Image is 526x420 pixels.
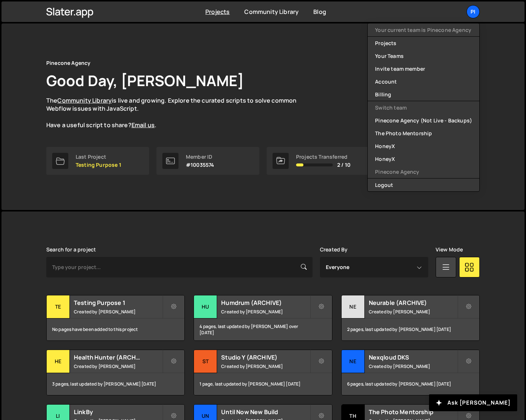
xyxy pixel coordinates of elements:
label: View Mode [436,247,463,253]
a: Ne Neurable (ARCHIVE) Created by [PERSON_NAME] 2 pages, last updated by [PERSON_NAME] [DATE] [341,295,480,341]
div: Ne [342,350,365,373]
small: Created by [PERSON_NAME] [221,363,310,369]
h2: Studio Y (ARCHIVE) [221,353,310,361]
small: Created by [PERSON_NAME] [369,309,457,315]
label: Created By [320,247,348,253]
a: Last Project Testing Purpose 1 [46,147,149,175]
a: HoneyX [368,140,479,152]
a: St Studio Y (ARCHIVE) Created by [PERSON_NAME] 1 page, last updated by [PERSON_NAME] [DATE] [194,350,332,395]
h2: Neurable (ARCHIVE) [369,299,457,307]
div: He [47,350,70,373]
a: The Photo Mentorship [368,127,479,140]
a: Pinecone Agency (Not Live - Backups) [368,114,479,127]
small: Created by [PERSON_NAME] [369,363,457,369]
div: Projects Transferred [296,154,350,160]
h2: Testing Purpose 1 [74,299,162,307]
a: Hu Humdrum (ARCHIVE) Created by [PERSON_NAME] 4 pages, last updated by [PERSON_NAME] over [DATE] [194,295,332,341]
a: Your Teams [368,49,479,62]
div: Pinecone Agency [46,59,90,67]
h2: Humdrum (ARCHIVE) [221,299,310,307]
h2: Nexqloud DKS [369,353,457,361]
div: 3 pages, last updated by [PERSON_NAME] [DATE] [47,373,184,395]
span: 2 / 10 [337,162,350,168]
div: Last Project [76,154,121,160]
a: HoneyX [368,152,479,165]
div: 4 pages, last updated by [PERSON_NAME] over [DATE] [194,318,332,340]
div: Member ID [186,154,214,160]
h2: LinkBy [74,408,162,416]
h2: The Photo Mentorship [369,408,457,416]
a: Community Library [244,8,299,16]
h1: Good Day, [PERSON_NAME] [46,70,244,91]
p: #10035574 [186,162,214,168]
a: Community Library [57,96,112,104]
small: Created by [PERSON_NAME] [74,363,162,369]
a: Email us [131,121,155,129]
div: No pages have been added to this project [47,318,184,340]
button: Ask [PERSON_NAME] [429,394,517,411]
h2: Health Hunter (ARCHIVE) [74,353,162,361]
a: He Health Hunter (ARCHIVE) Created by [PERSON_NAME] 3 pages, last updated by [PERSON_NAME] [DATE] [46,350,185,395]
a: Pi [466,5,480,18]
a: Ne Nexqloud DKS Created by [PERSON_NAME] 6 pages, last updated by [PERSON_NAME] [DATE] [341,350,480,395]
p: Testing Purpose 1 [76,162,121,168]
div: 6 pages, last updated by [PERSON_NAME] [DATE] [342,373,479,395]
small: Created by [PERSON_NAME] [221,309,310,315]
a: Projects [368,37,479,49]
a: Projects [205,8,230,16]
a: Billing [368,88,479,101]
a: Invite team member [368,62,479,75]
label: Search for a project [46,247,96,253]
a: Blog [313,8,326,16]
div: 1 page, last updated by [PERSON_NAME] [DATE] [194,373,332,395]
small: Created by [PERSON_NAME] [74,309,162,315]
input: Type your project... [46,257,313,277]
a: Account [368,75,479,88]
h2: Until Now New Build [221,408,310,416]
button: Logout [368,178,479,191]
div: Ne [342,295,365,318]
div: St [194,350,217,373]
div: 2 pages, last updated by [PERSON_NAME] [DATE] [342,318,479,340]
div: Hu [194,295,217,318]
div: Te [47,295,70,318]
p: The is live and growing. Explore the curated scripts to solve common Webflow issues with JavaScri... [46,96,311,129]
a: Te Testing Purpose 1 Created by [PERSON_NAME] No pages have been added to this project [46,295,185,341]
